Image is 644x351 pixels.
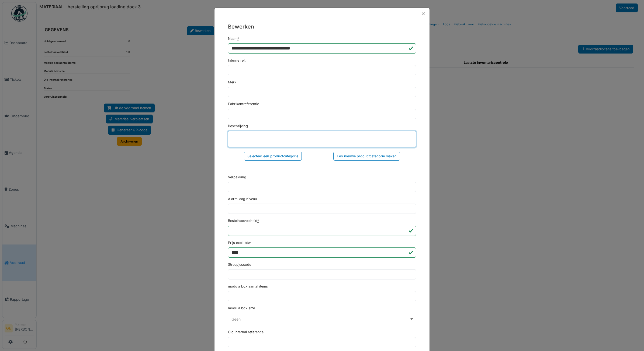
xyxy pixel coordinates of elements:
label: Fabrikantreferentie [228,101,259,107]
abbr: Verplicht [257,219,259,223]
label: Merk [228,80,236,85]
label: Bestelhoeveelheid [228,218,259,223]
label: modula box aantal items [228,284,268,289]
button: Close [420,10,427,18]
abbr: Verplicht [237,37,239,41]
div: Selecteer een productcategorie [244,152,302,161]
label: Naam [228,36,239,41]
label: Streepjescode [228,262,251,267]
h5: Bewerken [228,23,416,31]
label: Verpakking [228,175,246,180]
div: Een nieuwe productcategorie maken [333,152,400,161]
label: Prijs excl. btw [228,240,251,245]
label: Beschrijving [228,123,248,129]
label: Interne ref. [228,58,246,63]
label: Alarm laag niveau [228,196,257,201]
label: Old internal reference [228,329,264,335]
label: modula box size [228,306,255,311]
div: Geen [231,316,410,322]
